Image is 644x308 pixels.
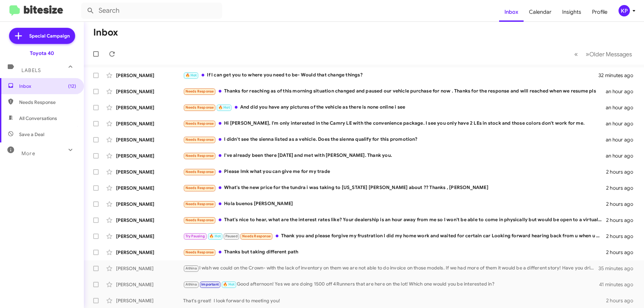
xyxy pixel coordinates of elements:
button: KP [613,5,637,16]
span: Needs Response [185,250,214,254]
div: 2 hours ago [606,169,639,175]
span: Labels [21,67,41,73]
span: Needs Response [185,186,214,190]
span: Needs Response [19,99,76,106]
div: 35 minutes ago [598,265,639,272]
span: Athina [185,266,197,270]
span: » [586,50,589,58]
div: I didn't see the sienna listed as a vehicle. Does the sienna qualify for this promotion? [183,136,606,143]
span: Needs Response [185,202,214,206]
div: KP [619,5,630,16]
div: [PERSON_NAME] [116,185,183,191]
span: More [21,150,35,157]
div: 32 minutes ago [598,72,639,79]
div: [PERSON_NAME] [116,120,183,127]
div: 2 hours ago [606,249,639,256]
div: [PERSON_NAME] [116,297,183,304]
span: Athina [185,282,197,287]
span: Older Messages [589,51,632,58]
div: Good afternoon! Yes we are doing 1500 off 4Runners that are here on the lot! Which one would you ... [183,281,599,288]
span: Special Campaign [29,33,70,39]
div: [PERSON_NAME] [116,152,183,159]
span: Needs Response [185,137,214,142]
div: [PERSON_NAME] [116,249,183,256]
span: Paused [225,234,238,238]
div: [PERSON_NAME] [116,265,183,272]
span: Save a Deal [19,131,44,138]
nav: Page navigation example [571,47,636,61]
a: Inbox [499,2,524,22]
span: 🔥 Hot [218,105,230,110]
div: an hour ago [606,152,639,159]
button: Previous [570,47,582,61]
button: Next [582,47,636,61]
div: I've already been there [DATE] and met with [PERSON_NAME]. Thank you. [183,152,606,160]
div: 2 hours ago [606,297,639,304]
div: [PERSON_NAME] [116,169,183,175]
div: 2 hours ago [606,233,639,240]
div: And did you have any pictures of the vehicle as there is none online i see [183,104,606,111]
div: Thanks but taking different path [183,248,606,256]
div: I wish we could on the Crown- with the lack of inventory on them we are not able to do invoice on... [183,264,598,272]
h1: Inbox [93,27,118,38]
div: That's nice to hear, what are the interest rates like? Your dealership is an hour away from me so... [183,216,606,224]
span: Needs Response [185,153,214,158]
div: [PERSON_NAME] [116,233,183,240]
div: [PERSON_NAME] [116,201,183,207]
div: 2 hours ago [606,185,639,191]
div: 2 hours ago [606,217,639,224]
div: Hi [PERSON_NAME], I'm only interested in the Camry LE with the convenience package. I see you onl... [183,120,606,127]
div: an hour ago [606,88,639,95]
span: Important [201,282,219,287]
div: 2 hours ago [606,201,639,207]
input: Search [81,3,222,19]
span: 🔥 Hot [223,282,234,287]
a: Profile [587,2,613,22]
span: Needs Response [185,218,214,222]
div: Toyota 40 [30,50,54,57]
span: Needs Response [185,121,214,126]
div: Thank you and please forgive my frustration I did my home work and waited for certain car Looking... [183,232,606,240]
span: 🔥 Hot [209,234,221,238]
div: [PERSON_NAME] [116,281,183,288]
div: [PERSON_NAME] [116,136,183,143]
div: an hour ago [606,120,639,127]
div: Please lmk what you can give me for my trade [183,168,606,176]
div: an hour ago [606,104,639,111]
span: 🔥 Hot [185,73,197,77]
span: Try Pausing [185,234,205,238]
div: Hola buenos [PERSON_NAME] [183,200,606,208]
span: Needs Response [242,234,271,238]
span: Needs Response [185,170,214,174]
div: That's great! I look forward to meeting you! [183,297,606,304]
div: [PERSON_NAME] [116,72,183,79]
span: Inbox [19,83,76,89]
div: Thanks for reaching as of this morning situation changed and paused our vehicle purchase for now ... [183,87,606,95]
span: Needs Response [185,89,214,94]
a: Special Campaign [9,28,75,44]
a: Insights [557,2,587,22]
div: [PERSON_NAME] [116,104,183,111]
div: an hour ago [606,136,639,143]
span: (12) [68,83,76,89]
span: « [574,50,578,58]
div: [PERSON_NAME] [116,88,183,95]
div: [PERSON_NAME] [116,217,183,224]
a: Calendar [524,2,557,22]
div: What's the new price for the tundra i was taking to [US_STATE] [PERSON_NAME] about ?? Thanks , [P... [183,184,606,192]
div: 41 minutes ago [599,281,639,288]
span: Needs Response [185,105,214,110]
span: All Conversations [19,115,57,122]
div: If I can get you to where you need to be- Would that change things? [183,71,598,79]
